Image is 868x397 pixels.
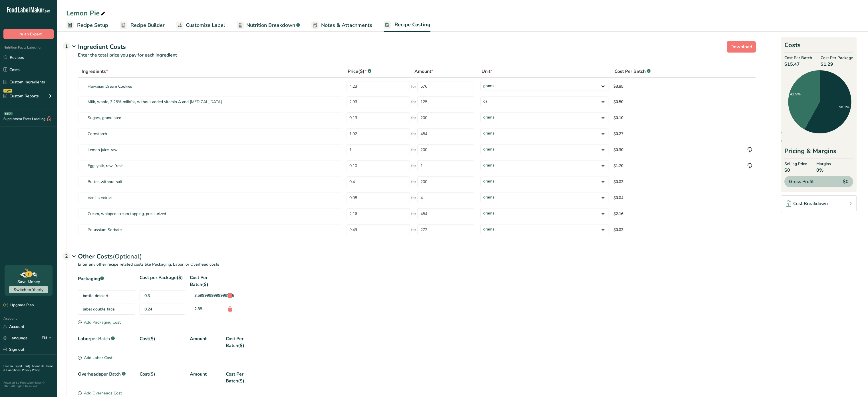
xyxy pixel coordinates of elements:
[237,19,300,32] a: Nutrition Breakdown
[784,167,807,174] span: $0
[348,68,371,75] div: Price($)
[784,55,812,61] span: Cost Per Batch
[411,195,416,201] span: for
[3,302,34,308] div: Upgrade Plan
[384,18,430,32] a: Recipe Costing
[78,304,135,315] div: label double face
[78,390,122,396] div: Add Overheads Cost
[3,381,54,388] div: Powered By FoodLabelMaker © 2025 All Rights Reserved
[311,19,372,32] a: Notes & Attachments
[78,371,135,384] div: Overheads
[140,371,185,384] div: Cost($)
[66,19,108,32] a: Recipe Setup
[190,290,221,301] div: 3.5999999999999996
[130,21,165,29] span: Recipe Builder
[25,364,32,368] a: FAQ .
[190,304,221,314] div: 2.88
[78,319,121,325] div: Add Packaging Cost
[22,368,40,372] a: Privacy Policy
[411,179,416,185] span: for
[816,167,831,174] span: 0%
[32,364,45,368] a: About Us .
[9,286,48,293] button: Switch to Yearly
[101,371,121,377] span: per Batch
[615,68,646,75] span: Cost Per Batch
[42,335,54,342] div: EN
[730,43,752,50] span: Download
[3,89,12,93] div: NEW
[14,287,43,292] span: Switch to Yearly
[784,61,812,68] span: $15.47
[611,110,744,126] td: $0.10
[140,304,185,315] div: 0.24
[727,41,756,53] button: Download
[176,19,225,32] a: Customize Label
[611,206,744,222] td: $2.16
[411,211,416,217] span: for
[63,42,70,50] div: 1
[246,21,295,29] span: Nutrition Breakdown
[190,274,221,288] div: Cost Per Batch($)
[190,371,221,384] div: Amount
[82,68,108,75] span: Ingredients
[784,147,853,159] div: Pricing & Margins
[63,252,70,260] div: 2
[226,371,257,384] div: Cost Per Batch($)
[411,227,416,233] span: for
[4,112,13,115] div: BETA
[3,364,53,372] a: Terms & Conditions .
[411,99,416,105] span: for
[816,161,831,167] span: Margins
[78,274,135,288] div: Packaging
[821,61,853,68] span: $1.29
[784,161,807,167] span: Selling Price
[3,364,24,368] a: Hire an Expert .
[3,333,28,343] a: Language
[411,163,416,169] span: for
[17,279,40,285] div: Save Money
[611,174,744,190] td: $0.03
[67,261,756,274] p: Enter any other recipe related costs like Packaging, Labor, or Overhead costs
[113,252,142,261] span: (Optional)
[849,378,862,391] iframe: Intercom live chat
[67,52,756,65] p: Enter the total price you pay for each ingredient
[611,158,744,174] td: $1.70
[411,131,416,137] span: for
[78,245,756,261] div: Other Costs
[3,93,39,99] div: Custom Reports
[321,21,372,29] span: Notes & Attachments
[90,336,110,342] span: per Batch
[611,78,744,94] td: $3.85
[226,335,257,349] div: Cost Per Batch($)
[482,68,492,75] span: Unit
[78,335,135,349] div: Labor
[411,83,416,89] span: for
[77,21,108,29] span: Recipe Setup
[611,94,744,110] td: $0.50
[140,290,185,301] div: 0.3
[789,178,814,185] span: Gross Profit
[611,142,744,158] td: $0.30
[3,29,54,39] button: Hire an Expert
[781,195,857,212] a: Cost Breakdown
[186,21,225,29] span: Customize Label
[611,222,744,238] td: $0.03
[140,274,185,288] div: Cost per Package($)
[611,126,744,142] td: $0.27
[843,178,849,185] span: $0
[821,55,853,61] span: Cost Per Package
[66,8,106,18] div: Lemon Pie
[611,190,744,206] td: $0.04
[120,19,165,32] a: Recipe Builder
[411,147,416,153] span: for
[190,335,221,349] div: Amount
[784,41,853,53] h2: Costs
[78,42,756,52] div: Ingredient Costs
[411,115,416,121] span: for
[140,335,185,349] div: Cost($)
[78,290,135,301] div: bottle dessert
[414,68,433,75] span: Amount
[394,21,430,29] span: Recipe Costing
[765,132,782,135] span: Ingredients
[78,355,112,361] div: Add Labor Cost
